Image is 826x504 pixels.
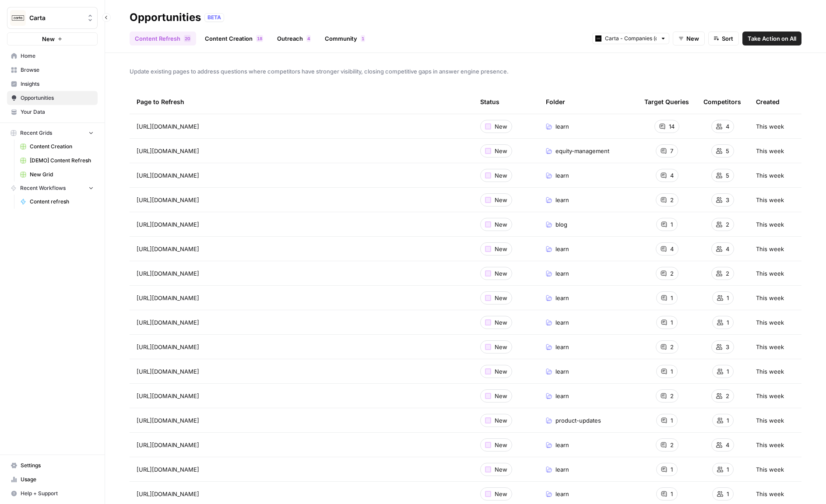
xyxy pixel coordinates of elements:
[756,245,784,253] span: This week
[727,318,729,327] span: 1
[726,196,729,204] span: 3
[742,31,801,45] button: Take Action on All
[756,171,784,180] span: This week
[726,147,729,155] span: 5
[495,294,507,302] span: New
[137,392,199,400] span: [URL][DOMAIN_NAME]
[42,35,55,43] span: New
[555,343,569,351] span: learn
[555,171,569,180] span: learn
[137,269,199,278] span: [URL][DOMAIN_NAME]
[726,245,729,253] span: 4
[7,49,98,63] a: Home
[671,416,673,425] span: 1
[21,80,94,88] span: Insights
[727,416,729,425] span: 1
[670,392,674,400] span: 2
[495,122,507,131] span: New
[722,34,733,43] span: Sort
[673,31,705,45] button: New
[185,35,187,42] span: 2
[756,294,784,302] span: This week
[30,198,94,206] span: Content refresh
[756,343,784,351] span: This week
[137,245,199,253] span: [URL][DOMAIN_NAME]
[272,31,316,45] a: Outreach4
[555,294,569,302] span: learn
[756,196,784,204] span: This week
[30,171,94,178] span: New Grid
[495,220,507,229] span: New
[495,416,507,425] span: New
[361,35,365,42] div: 1
[495,147,507,155] span: New
[670,343,674,351] span: 2
[21,490,94,497] span: Help + Support
[670,196,674,204] span: 2
[495,367,507,376] span: New
[7,77,98,91] a: Insights
[671,318,673,327] span: 1
[30,143,94,150] span: Content Creation
[726,343,729,351] span: 3
[137,122,199,131] span: [URL][DOMAIN_NAME]
[495,465,507,474] span: New
[21,52,94,60] span: Home
[7,105,98,119] a: Your Data
[671,465,673,474] span: 1
[670,171,674,180] span: 4
[16,154,98,168] a: [DEMO] Content Refresh
[16,140,98,154] a: Content Creation
[495,171,507,180] span: New
[555,392,569,400] span: learn
[555,245,569,253] span: learn
[555,318,569,327] span: learn
[555,196,569,204] span: learn
[480,90,499,114] div: Status
[495,343,507,351] span: New
[669,122,675,131] span: 14
[137,343,199,351] span: [URL][DOMAIN_NAME]
[555,416,601,425] span: product-updates
[260,35,262,42] span: 8
[7,126,98,140] button: Recent Grids
[137,171,199,180] span: [URL][DOMAIN_NAME]
[130,31,196,45] a: Content Refresh20
[555,490,569,498] span: learn
[756,122,784,131] span: This week
[756,318,784,327] span: This week
[257,35,260,42] span: 1
[756,416,784,425] span: This week
[21,462,94,469] span: Settings
[671,490,673,498] span: 1
[555,465,569,474] span: learn
[756,441,784,449] span: This week
[555,220,567,229] span: blog
[726,122,729,131] span: 4
[756,392,784,400] span: This week
[671,367,673,376] span: 1
[726,269,729,278] span: 2
[20,184,66,192] span: Recent Workflows
[495,490,507,498] span: New
[137,490,199,498] span: [URL][DOMAIN_NAME]
[555,441,569,449] span: learn
[21,108,94,116] span: Your Data
[756,90,780,114] div: Created
[495,245,507,253] span: New
[555,122,569,131] span: learn
[16,168,98,182] a: New Grid
[727,367,729,376] span: 1
[307,35,310,42] span: 4
[727,465,729,474] span: 1
[555,367,569,376] span: learn
[727,490,729,498] span: 1
[320,31,370,45] a: Community1
[726,220,729,229] span: 2
[756,465,784,474] span: This week
[495,196,507,204] span: New
[644,90,689,114] div: Target Queries
[670,269,674,278] span: 2
[7,182,98,195] button: Recent Workflows
[605,34,657,43] input: Carta - Companies (cap table)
